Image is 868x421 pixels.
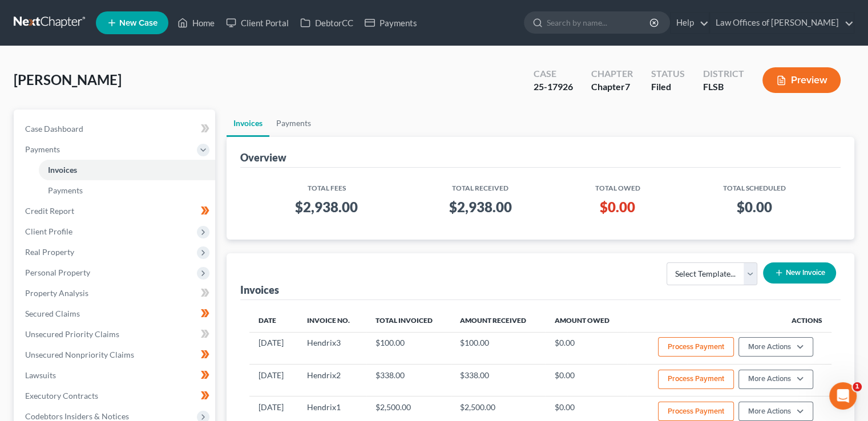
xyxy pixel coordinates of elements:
[829,382,857,410] iframe: Intercom live chat
[294,13,359,33] a: DebtorCC
[16,386,215,406] a: Executory Contracts
[39,160,215,180] a: Invoices
[738,370,813,389] button: More Actions
[16,324,215,345] a: Unsecured Priority Claims
[48,165,77,175] span: Invoices
[25,288,88,298] span: Property Analysis
[366,332,451,364] td: $100.00
[227,110,269,137] a: Invoices
[703,80,744,94] div: FLSB
[451,364,546,396] td: $338.00
[534,67,573,80] div: Case
[687,198,822,216] h3: $0.00
[16,201,215,221] a: Credit Report
[547,12,651,33] input: Search by name...
[658,370,734,389] button: Process Payment
[25,226,72,236] span: Client Profile
[25,206,74,216] span: Credit Report
[39,180,215,201] a: Payments
[558,177,678,193] th: Total Owed
[591,80,633,94] div: Chapter
[25,124,83,133] span: Case Dashboard
[451,332,546,364] td: $100.00
[762,67,841,93] button: Preview
[651,80,685,94] div: Filed
[658,337,734,357] button: Process Payment
[545,364,627,396] td: $0.00
[240,151,286,164] div: Overview
[249,309,298,332] th: Date
[25,144,60,154] span: Payments
[249,364,298,396] td: [DATE]
[25,370,56,380] span: Lawsuits
[16,119,215,139] a: Case Dashboard
[403,177,558,193] th: Total Received
[25,309,80,318] span: Secured Claims
[677,177,831,193] th: Total Scheduled
[591,67,633,80] div: Chapter
[16,345,215,365] a: Unsecured Nonpriority Claims
[269,110,318,137] a: Payments
[545,332,627,364] td: $0.00
[249,177,403,193] th: Total Fees
[366,364,451,396] td: $338.00
[240,283,279,297] div: Invoices
[298,364,366,396] td: Hendrix2
[763,262,836,284] button: New Invoice
[16,303,215,324] a: Secured Claims
[172,13,220,33] a: Home
[25,350,134,359] span: Unsecured Nonpriority Claims
[738,402,813,421] button: More Actions
[625,81,630,92] span: 7
[738,337,813,357] button: More Actions
[119,19,158,27] span: New Case
[567,198,669,216] h3: $0.00
[16,283,215,303] a: Property Analysis
[25,391,98,400] span: Executory Contracts
[25,411,129,421] span: Codebtors Insiders & Notices
[25,247,74,257] span: Real Property
[25,268,90,277] span: Personal Property
[413,198,548,216] h3: $2,938.00
[14,71,122,88] span: [PERSON_NAME]
[627,309,831,332] th: Actions
[249,332,298,364] td: [DATE]
[366,309,451,332] th: Total Invoiced
[710,13,854,33] a: Law Offices of [PERSON_NAME]
[25,329,119,339] span: Unsecured Priority Claims
[651,67,685,80] div: Status
[298,332,366,364] td: Hendrix3
[16,365,215,386] a: Lawsuits
[220,13,294,33] a: Client Portal
[545,309,627,332] th: Amount Owed
[259,198,394,216] h3: $2,938.00
[451,309,546,332] th: Amount Received
[298,309,366,332] th: Invoice No.
[853,382,862,391] span: 1
[703,67,744,80] div: District
[48,185,83,195] span: Payments
[534,80,573,94] div: 25-17926
[658,402,734,421] button: Process Payment
[359,13,423,33] a: Payments
[671,13,709,33] a: Help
